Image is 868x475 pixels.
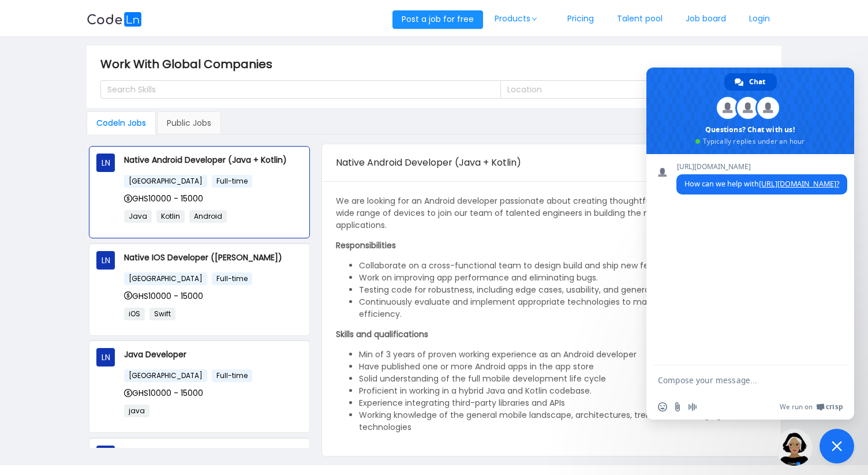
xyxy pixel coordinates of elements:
li: Min of 3 years of proven working experience as an Android developer [359,349,767,361]
p: We are looking for an Android developer passionate about creating thoughtful mobile experiences o... [336,195,767,231]
span: Kotlin [156,210,185,223]
span: Android [189,210,227,223]
strong: Responsibilities [336,240,396,251]
textarea: Compose your message... [658,375,817,386]
span: LN [102,446,110,464]
span: Full-time [212,272,252,285]
span: GHS10000 - 15000 [124,290,203,302]
a: We run onCrisp [780,402,843,412]
span: [GEOGRAPHIC_DATA] [124,272,207,285]
span: Send a file [673,402,682,412]
li: Work on improving app performance and eliminating bugs. [359,272,767,284]
span: Chat [749,73,765,91]
span: Swift [149,308,175,320]
span: [GEOGRAPHIC_DATA] [124,175,207,188]
i: icon: dollar [124,195,132,203]
a: Post a job for free [392,13,483,25]
span: iOS [124,308,145,320]
i: icon: dollar [124,291,132,300]
div: Close chat [820,429,854,463]
span: We run on [780,402,813,412]
span: java [124,405,149,417]
li: Have published one or more Android apps in the app store [359,361,767,373]
i: icon: dollar [124,389,132,397]
span: [GEOGRAPHIC_DATA] [124,369,207,382]
div: Chat [724,73,777,91]
span: Full-time [212,369,252,382]
span: LN [102,251,110,270]
li: Testing code for robustness, including edge cases, usability, and general reliability. [359,284,767,296]
p: Native IOS Developer ([PERSON_NAME]) [124,251,302,264]
div: Codeln Jobs [87,111,156,134]
i: icon: down [531,16,538,22]
li: Solid understanding of the full mobile development life cycle [359,373,767,385]
img: logobg.f302741d.svg [87,12,142,27]
div: Public Jobs [157,111,221,134]
span: GHS10000 - 15000 [124,387,203,399]
span: Audio message [688,402,697,412]
p: Java Developer [124,348,302,361]
span: LN [102,348,110,366]
span: How can we help with [684,179,839,189]
li: Continuously evaluate and implement appropriate technologies to maximize development efficiency. [359,296,767,320]
span: Java [124,210,152,223]
button: Post a job for free [392,10,483,29]
div: Search Skills [107,84,483,95]
span: Native Android Developer (Java + Kotlin) [336,156,521,169]
span: GHS10000 - 15000 [124,193,203,204]
strong: Skills and qualifications [336,328,428,340]
li: Experience integrating third-party libraries and APIs [359,397,767,409]
img: ground.ddcf5dcf.png [776,429,813,466]
span: Work With Global Companies [100,55,279,73]
span: Insert an emoji [658,402,667,412]
li: Proficient in working in a hybrid Java and Kotlin codebase. [359,385,767,397]
li: Collaborate on a cross-functional team to design build and ship new features for our Android apps. [359,260,767,272]
a: [URL][DOMAIN_NAME]? [759,179,839,189]
p: Native Android Developer (Java + Kotlin) [124,154,302,166]
span: [URL][DOMAIN_NAME] [676,163,847,171]
div: Location [507,84,747,95]
span: Crisp [826,402,843,412]
p: Senior Devops Engineer [124,446,302,458]
span: Full-time [212,175,252,188]
span: LN [102,154,110,172]
li: Working knowledge of the general mobile landscape, architectures, trends, and emerging technologies [359,409,767,433]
